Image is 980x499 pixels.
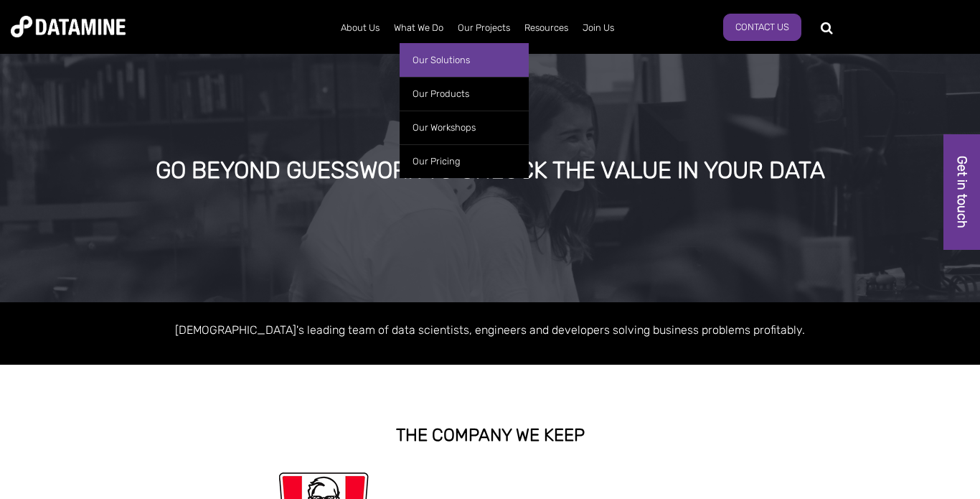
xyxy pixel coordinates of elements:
div: GO BEYOND GUESSWORK TO UNLOCK THE VALUE IN YOUR DATA [116,158,864,184]
a: What We Do [387,9,451,47]
a: About Us [334,9,387,47]
a: Our Solutions [400,43,529,77]
p: [DEMOGRAPHIC_DATA]'s leading team of data scientists, engineers and developers solving business p... [81,320,899,340]
strong: THE COMPANY WE KEEP [396,425,585,445]
a: Our Pricing [400,144,529,178]
a: Our Projects [451,9,517,47]
a: Get in touch [943,134,980,250]
a: Join Us [575,9,621,47]
a: Contact Us [723,14,801,41]
a: Resources [517,9,575,47]
a: Our Products [400,77,529,111]
a: Our Workshops [400,111,529,144]
img: Datamine [11,16,126,37]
